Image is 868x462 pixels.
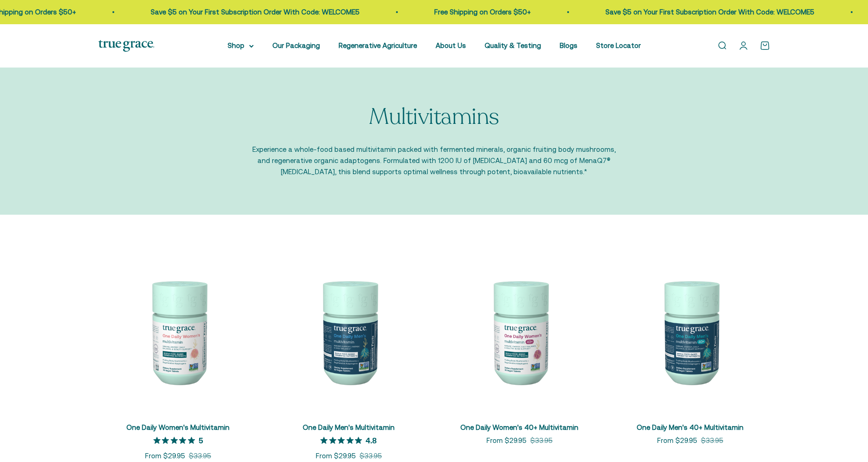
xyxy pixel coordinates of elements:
[303,423,395,431] a: One Daily Men's Multivitamin
[637,423,743,431] a: One Daily Men's 40+ Multivitamin
[98,252,258,411] img: We select ingredients that play a concrete role in true health, and we include them at effective ...
[611,252,770,411] img: One Daily Men's 40+ Multivitamin
[199,435,203,445] p: 5
[126,423,229,431] a: One Daily Women's Multivitamin
[485,41,541,49] a: Quality & Testing
[269,252,429,411] img: One Daily Men's Multivitamin
[440,252,599,411] img: Daily Multivitamin for Immune Support, Energy, Daily Balance, and Healthy Bone Support* Vitamin A...
[560,41,577,49] a: Blogs
[596,41,641,49] a: Store Locator
[486,435,527,446] sale-price: From $29.95
[436,41,466,49] a: About Us
[434,8,531,16] a: Free Shipping on Orders $50+
[360,450,382,462] compare-at-price: $33.95
[657,435,697,446] sale-price: From $29.95
[320,434,366,447] span: 4.8 out 5 stars rating in total 4 reviews
[145,450,185,462] sale-price: From $29.95
[272,41,320,49] a: Our Packaging
[189,450,211,462] compare-at-price: $33.95
[530,435,553,446] compare-at-price: $33.95
[153,434,199,447] span: 5 out 5 stars rating in total 4 reviews
[151,7,360,18] p: Save $5 on Your First Subscription Order With Code: WELCOME5
[460,423,578,431] a: One Daily Women's 40+ Multivitamin
[316,450,356,462] sale-price: From $29.95
[228,40,254,51] summary: Shop
[339,41,417,49] a: Regenerative Agriculture
[605,7,814,18] p: Save $5 on Your First Subscription Order With Code: WELCOME5
[252,144,616,177] p: Experience a whole-food based multivitamin packed with fermented minerals, organic fruiting body ...
[369,105,499,129] p: Multivitamins
[366,435,377,445] p: 4.8
[701,435,723,446] compare-at-price: $33.95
